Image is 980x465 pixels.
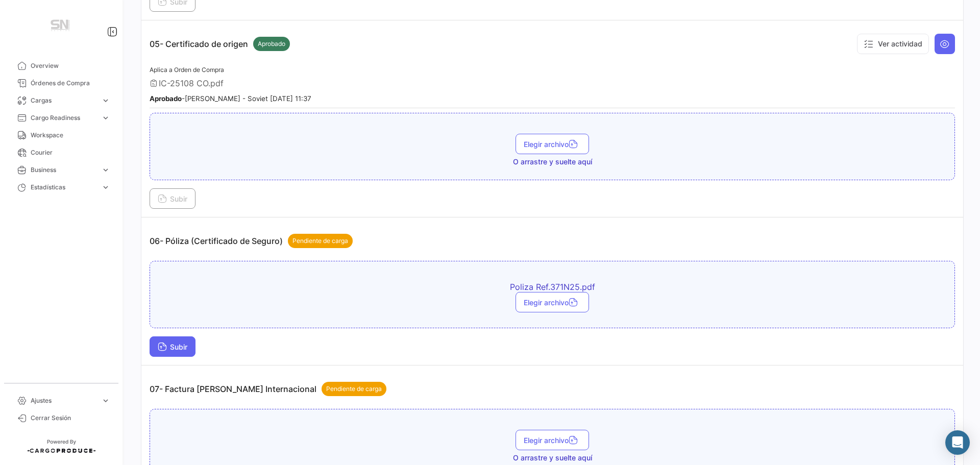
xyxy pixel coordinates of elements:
span: O arrastre y suelte aquí [513,453,592,463]
span: Órdenes de Compra [31,79,110,88]
span: Elegir archivo [524,298,581,307]
span: Pendiente de carga [326,384,382,394]
button: Ver actividad [857,34,929,54]
button: Subir [150,188,195,209]
b: Aprobado [150,94,182,103]
button: Elegir archivo [516,134,589,154]
span: Poliza Ref.371N25.pdf [374,282,731,292]
span: expand_more [101,96,110,105]
span: Cargo Readiness [31,113,97,123]
span: Elegir archivo [524,140,581,149]
span: expand_more [101,396,110,405]
button: Elegir archivo [516,292,589,312]
span: Overview [31,61,110,70]
span: Cargas [31,96,97,105]
span: O arrastre y suelte aquí [513,157,592,167]
span: Pendiente de carga [292,236,348,246]
button: Subir [150,336,195,357]
span: Subir [158,342,187,351]
span: expand_more [101,113,110,123]
span: IC-25108 CO.pdf [159,78,224,88]
img: Manufactura+Logo.png [36,12,87,41]
span: Elegir archivo [524,436,581,445]
span: Subir [158,194,187,203]
span: Estadísticas [31,183,97,192]
span: expand_more [101,165,110,175]
span: Business [31,165,97,175]
button: Elegir archivo [516,430,589,450]
span: Aplica a Orden de Compra [150,66,224,74]
a: Overview [8,57,114,75]
a: Courier [8,144,114,161]
span: Workspace [31,131,110,140]
span: Courier [31,148,110,157]
small: - [PERSON_NAME] - Soviet [DATE] 11:37 [150,94,311,103]
p: 06- Póliza (Certificado de Seguro) [150,234,353,248]
span: Cerrar Sesión [31,413,110,423]
p: 07- Factura [PERSON_NAME] Internacional [150,382,386,396]
a: Órdenes de Compra [8,75,114,92]
a: Workspace [8,127,114,144]
span: Ajustes [31,396,97,405]
p: 05- Certificado de origen [150,37,290,51]
span: Aprobado [258,39,285,48]
div: Abrir Intercom Messenger [945,430,970,455]
span: expand_more [101,183,110,192]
